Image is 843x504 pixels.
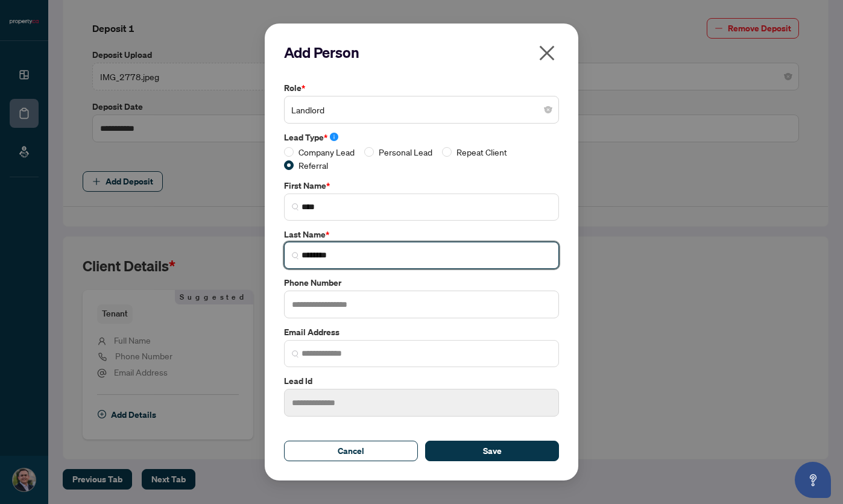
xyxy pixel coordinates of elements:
[374,145,437,159] span: Personal Lead
[284,374,559,388] label: Lead Id
[284,81,559,95] label: Role
[545,106,552,113] span: close-circle
[284,441,418,461] button: Cancel
[291,98,552,121] span: Landlord
[284,276,559,289] label: Phone Number
[795,462,831,498] button: Open asap
[284,228,559,241] label: Last Name
[292,252,299,259] img: search_icon
[537,43,557,63] span: close
[425,441,559,461] button: Save
[294,145,359,159] span: Company Lead
[284,179,559,192] label: First Name
[284,131,559,144] label: Lead Type
[292,350,299,358] img: search_icon
[284,43,559,62] h2: Add Person
[292,203,299,210] img: search_icon
[483,441,502,461] span: Save
[338,441,364,461] span: Cancel
[452,145,512,159] span: Repeat Client
[284,326,559,339] label: Email Address
[330,133,338,141] span: info-circle
[294,159,333,172] span: Referral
